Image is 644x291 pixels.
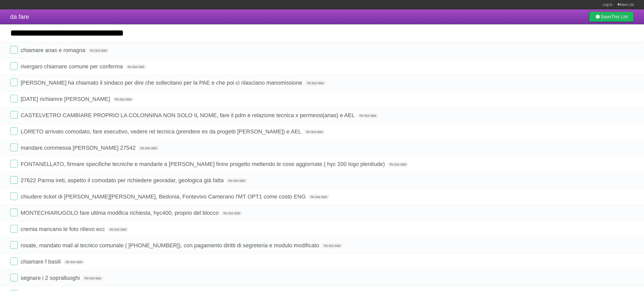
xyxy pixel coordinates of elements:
label: Done [10,225,18,233]
a: SaveThis List [589,12,634,22]
span: mandare commessa [PERSON_NAME] 27542 [21,145,137,151]
span: rosate, mandato mail al tecnico comunale ( [PHONE_NUMBER]), con pagamento diritti di segreteria e... [21,242,320,249]
span: No due date [108,227,128,232]
span: No due date [64,260,84,264]
label: Done [10,127,18,135]
span: da fare [10,13,29,20]
span: LORETO arrivato comodato, fare esecutivo, vedere rel tecnica (prendere es da progetti [PERSON_NAM... [21,128,302,135]
span: FONTANELLATO, firmare specifiche tecniche e mandarle a [PERSON_NAME] finire progetto mettendo le ... [21,161,386,167]
span: rivergaro chiamare comune per conferma [21,63,124,70]
label: Done [10,95,18,102]
span: No due date [388,162,408,167]
span: chiamare f basili [21,258,62,265]
span: No due date [309,195,329,199]
span: chiamare anas e romagna [21,47,87,53]
span: No due date [222,211,242,216]
span: chiudere ticket di [PERSON_NAME][PERSON_NAME], Bedonia, Fontevivo Camerano l'MT OPT1 come costo ENG [21,193,307,200]
span: [DATE] richiamre [PERSON_NAME] [21,96,111,102]
label: Done [10,111,18,119]
label: Done [10,62,18,70]
span: No due date [305,81,326,85]
span: segnare i 2 sopralluoghi [21,275,81,281]
span: 27622 Parma ireti, aspetto il comodato per richiedere georadar, geologica già fatta [21,177,225,183]
label: Done [10,160,18,167]
span: cremia mancano le foto rilievo ecc [21,226,106,232]
span: No due date [304,130,325,134]
label: Done [10,209,18,216]
label: Done [10,79,18,86]
label: Done [10,176,18,184]
span: MONTECHIARUGOLO fare ultima modifica richiesta, hyc400, proprio del blocco [21,210,220,216]
b: This List [611,14,628,19]
label: Done [10,257,18,265]
span: No due date [83,276,103,281]
label: Done [10,274,18,281]
span: No due date [226,178,247,183]
label: Done [10,241,18,249]
label: Done [10,144,18,151]
span: No due date [126,65,146,69]
span: [PERSON_NAME] ha chiamato il sindaco per dire che sollecitano per la PAE e che poi ci rilasciano ... [21,80,303,86]
label: Done [10,192,18,200]
span: No due date [113,97,133,102]
label: Done [10,46,18,54]
span: No due date [357,113,378,118]
span: No due date [138,146,159,150]
span: CASTELVETRO CAMBIARE PROPRIO LA COLONNINA NON SOLO IL NOME, fare il pdm e relazione tecnica x per... [21,112,356,118]
span: No due date [88,48,109,53]
span: No due date [322,243,343,248]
